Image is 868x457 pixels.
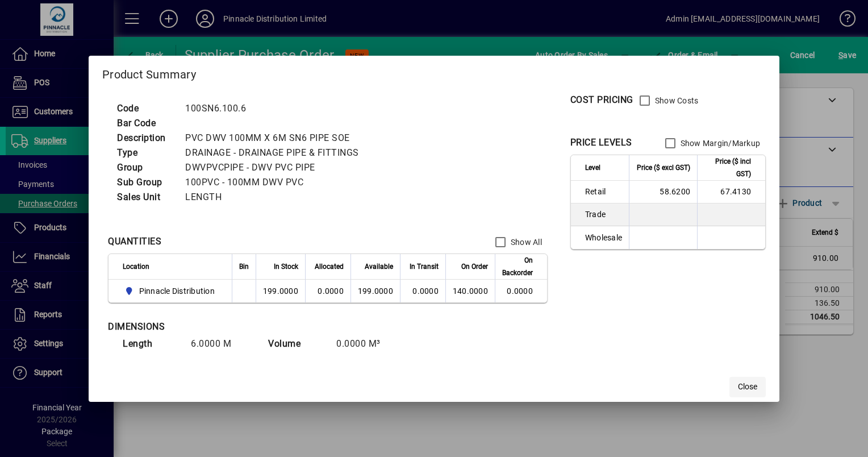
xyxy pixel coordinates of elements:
[180,190,373,205] td: LENGTH
[461,260,488,273] span: On Order
[111,175,180,190] td: Sub Group
[256,280,305,302] td: 199.0000
[180,131,373,146] td: PVC DWV 100MM X 6M SN6 PIPE SOE
[637,161,690,174] span: Price ($ excl GST)
[111,131,180,146] td: Description
[180,146,373,160] td: DRAINAGE - DRAINAGE PIPE & FITTINGS
[108,320,392,334] div: DIMENSIONS
[350,280,400,302] td: 199.0000
[570,136,632,149] div: PRICE LEVELS
[412,286,439,296] span: 0.0000
[653,95,699,106] label: Show Costs
[697,181,765,203] td: 67.4130
[123,260,149,273] span: Location
[117,336,185,351] td: Length
[180,160,373,175] td: DWVPVCPIPE - DWV PVC PIPE
[123,284,219,298] span: Pinnacle Distribution
[111,101,180,116] td: Code
[585,209,622,220] span: Trade
[108,235,161,248] div: QUANTITIES
[585,161,600,174] span: Level
[239,260,249,273] span: Bin
[585,186,622,197] span: Retail
[738,381,757,393] span: Close
[139,285,215,297] span: Pinnacle Distribution
[365,260,393,273] span: Available
[502,254,533,279] span: On Backorder
[629,181,697,203] td: 58.6200
[262,336,331,351] td: Volume
[111,146,180,160] td: Type
[315,260,344,273] span: Allocated
[180,175,373,190] td: 100PVC - 100MM DWV PVC
[180,101,373,116] td: 100SN6.100.6
[89,56,779,89] h2: Product Summary
[111,116,180,131] td: Bar Code
[185,336,253,351] td: 6.0000 M
[410,260,439,273] span: In Transit
[111,160,180,175] td: Group
[274,260,298,273] span: In Stock
[729,377,766,397] button: Close
[585,232,622,243] span: Wholesale
[570,93,633,107] div: COST PRICING
[508,236,542,248] label: Show All
[305,280,350,302] td: 0.0000
[678,138,761,149] label: Show Margin/Markup
[453,286,488,296] span: 140.0000
[704,155,751,180] span: Price ($ incl GST)
[111,190,180,205] td: Sales Unit
[331,336,399,351] td: 0.0000 M³
[495,280,547,302] td: 0.0000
